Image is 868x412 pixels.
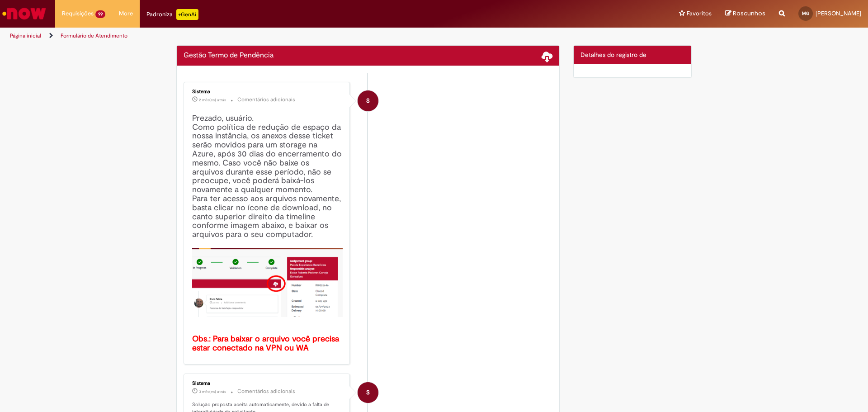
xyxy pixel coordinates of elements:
[192,114,343,353] h4: Prezado, usuário. Como política de redução de espaço da nossa instância, os anexos desse ticket s...
[366,90,370,112] span: S
[542,51,552,62] span: Baixar anexos
[816,9,861,17] span: [PERSON_NAME]
[10,32,41,39] a: Página inicial
[192,334,341,353] b: Obs.: Para baixar o arquivo você precisa estar conectado na VPN ou WA
[62,9,94,18] span: Requisições
[199,389,226,394] time: 10/07/2025 10:29:23
[199,97,226,103] time: 10/08/2025 00:42:03
[192,381,343,386] div: Sistema
[366,382,370,403] span: S
[802,10,809,16] span: MG
[184,52,274,60] h2: Gestão Termo de Pendência Histórico de tíquete
[119,9,133,18] span: More
[358,382,378,403] div: System
[358,90,378,111] div: System
[580,51,646,59] span: Detalhes do registro de
[61,32,127,39] a: Formulário de Atendimento
[237,388,295,395] small: Comentários adicionais
[192,248,343,317] img: x_mdbda_azure_blob.picture2.png
[687,9,712,18] span: Favoritos
[725,9,765,18] a: Rascunhos
[733,9,765,18] span: Rascunhos
[1,5,47,23] img: ServiceNow
[176,9,198,20] p: +GenAi
[146,9,198,20] div: Padroniza
[95,10,105,18] span: 99
[199,97,226,103] span: 2 mês(es) atrás
[199,389,226,394] span: 3 mês(es) atrás
[237,96,295,104] small: Comentários adicionais
[7,28,572,44] ul: Trilhas de página
[192,89,343,95] div: Sistema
